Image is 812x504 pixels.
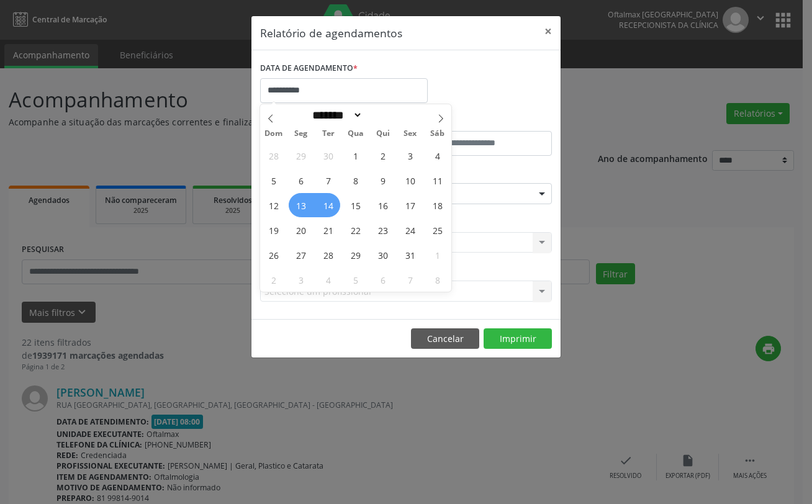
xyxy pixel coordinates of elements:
[397,130,424,138] span: Sex
[398,218,422,242] span: Outubro 24, 2025
[398,193,422,217] span: Outubro 17, 2025
[425,193,449,217] span: Outubro 18, 2025
[343,193,368,217] span: Outubro 15, 2025
[316,193,340,217] span: Outubro 14, 2025
[289,268,313,292] span: Novembro 3, 2025
[261,193,286,217] span: Outubro 12, 2025
[409,112,552,131] label: ATÉ
[536,16,561,47] button: Close
[371,243,395,267] span: Outubro 30, 2025
[343,243,368,267] span: Outubro 29, 2025
[260,130,287,138] span: Dom
[289,243,313,267] span: Outubro 27, 2025
[260,25,402,41] h5: Relatório de agendamentos
[316,243,340,267] span: Outubro 28, 2025
[411,328,479,349] button: Cancelar
[342,130,369,138] span: Qua
[398,268,422,292] span: Novembro 7, 2025
[398,243,422,267] span: Outubro 31, 2025
[316,268,340,292] span: Novembro 4, 2025
[425,143,449,168] span: Outubro 4, 2025
[316,218,340,242] span: Outubro 21, 2025
[425,268,449,292] span: Novembro 8, 2025
[371,168,395,192] span: Outubro 9, 2025
[316,143,340,168] span: Setembro 30, 2025
[398,168,422,192] span: Outubro 10, 2025
[371,268,395,292] span: Novembro 6, 2025
[425,168,449,192] span: Outubro 11, 2025
[315,130,342,138] span: Ter
[343,218,368,242] span: Outubro 22, 2025
[289,143,313,168] span: Setembro 29, 2025
[363,109,404,122] input: Year
[289,218,313,242] span: Outubro 20, 2025
[343,168,368,192] span: Outubro 8, 2025
[289,193,313,217] span: Outubro 13, 2025
[484,328,552,349] button: Imprimir
[260,59,358,78] label: DATA DE AGENDAMENTO
[343,268,368,292] span: Novembro 5, 2025
[425,218,449,242] span: Outubro 25, 2025
[369,130,397,138] span: Qui
[289,168,313,192] span: Outubro 6, 2025
[371,143,395,168] span: Outubro 2, 2025
[343,143,368,168] span: Outubro 1, 2025
[424,130,451,138] span: Sáb
[371,218,395,242] span: Outubro 23, 2025
[308,109,363,122] select: Month
[425,243,449,267] span: Novembro 1, 2025
[261,268,286,292] span: Novembro 2, 2025
[398,143,422,168] span: Outubro 3, 2025
[261,218,286,242] span: Outubro 19, 2025
[316,168,340,192] span: Outubro 7, 2025
[261,243,286,267] span: Outubro 26, 2025
[287,130,315,138] span: Seg
[261,143,286,168] span: Setembro 28, 2025
[371,193,395,217] span: Outubro 16, 2025
[261,168,286,192] span: Outubro 5, 2025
